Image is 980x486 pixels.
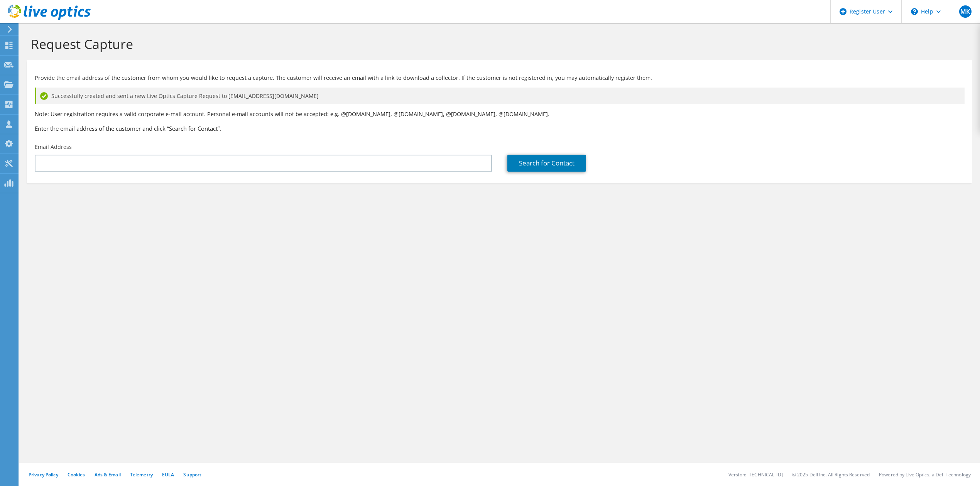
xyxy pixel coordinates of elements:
[728,471,783,478] li: Version: [TECHNICAL_ID]
[130,471,153,478] a: Telemetry
[959,5,972,18] span: MK
[183,471,201,478] a: Support
[162,471,174,478] a: EULA
[68,471,85,478] a: Cookies
[35,74,965,82] p: Provide the email address of the customer from whom you would like to request a capture. The cust...
[51,92,319,100] span: Successfully created and sent a new Live Optics Capture Request to [EMAIL_ADDRESS][DOMAIN_NAME]
[29,471,58,478] a: Privacy Policy
[507,155,586,172] a: Search for Contact
[35,110,965,118] p: Note: User registration requires a valid corporate e-mail account. Personal e-mail accounts will ...
[35,124,965,133] h3: Enter the email address of the customer and click “Search for Contact”.
[911,8,918,15] svg: \n
[31,36,965,52] h1: Request Capture
[35,143,72,151] label: Email Address
[879,471,971,478] li: Powered by Live Optics, a Dell Technology
[95,471,121,478] a: Ads & Email
[792,471,870,478] li: © 2025 Dell Inc. All Rights Reserved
